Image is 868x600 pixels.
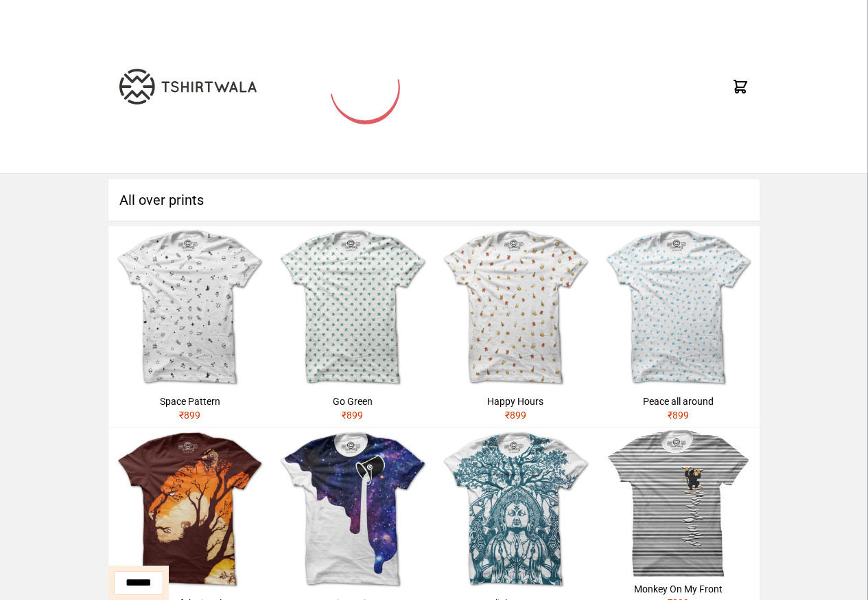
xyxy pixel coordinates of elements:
div: Peace all around [602,395,754,408]
span: ₹ 899 [668,410,689,421]
div: Go Green [277,395,428,408]
span: ₹ 899 [179,410,200,421]
img: buddha1.jpg [434,428,597,591]
div: Monkey On My Front [602,582,754,596]
img: weed.jpg [271,226,434,389]
a: Peace all around₹899 [597,226,760,427]
a: Happy Hours₹899 [434,226,597,427]
img: monkey-climbing.jpg [597,428,760,577]
img: space.jpg [108,226,271,389]
div: Happy Hours [440,395,591,408]
h1: All over prints [108,179,760,221]
img: beer.jpg [434,226,597,389]
img: peace-1.jpg [597,226,760,389]
a: Go Green₹899 [271,226,434,427]
img: hidden-tiger.jpg [108,428,271,591]
img: galaxy.jpg [271,428,434,591]
div: Space Pattern [114,395,266,408]
span: ₹ 899 [505,410,526,421]
a: Space Pattern₹899 [108,226,271,427]
span: ₹ 899 [342,410,363,421]
img: TW-LOGO-400-104.png [119,69,257,104]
